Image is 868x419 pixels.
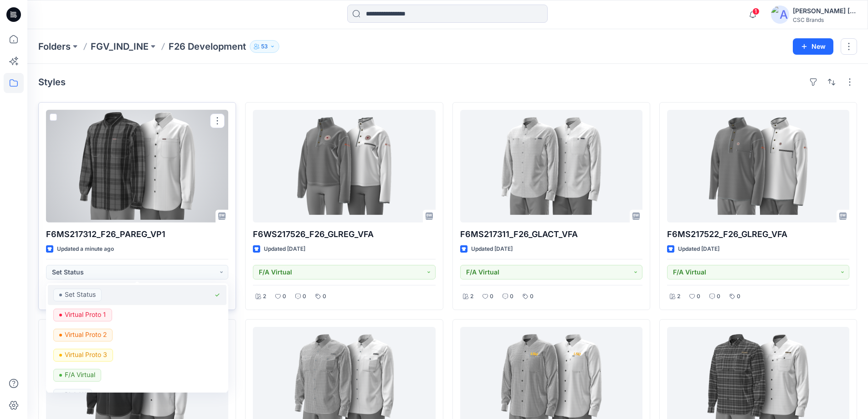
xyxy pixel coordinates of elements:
p: 0 [717,292,720,301]
p: 0 [490,292,493,301]
p: 53 [261,41,268,52]
p: F6MS217312_F26_PAREG_VP1 [46,228,228,241]
p: 0 [697,292,700,301]
button: 53 [250,40,279,53]
a: F6MS217312_F26_PAREG_VP1 [46,110,228,222]
p: F26 Development [169,40,246,53]
a: F6WS217526_F26_GLREG_VFA [253,110,435,222]
p: Virtual Proto 1 [65,309,106,321]
p: F6MS217311_F26_GLACT_VFA [460,228,642,241]
a: F6MS217522_F26_GLREG_VFA [667,110,849,222]
div: [PERSON_NAME] [PERSON_NAME] [793,5,857,16]
p: 0 [737,292,740,301]
img: avatar [771,5,789,24]
p: 2 [677,292,680,301]
span: 1 [752,8,760,15]
p: 0 [323,292,326,301]
p: 0 [510,292,514,301]
p: F6MS217522_F26_GLREG_VFA [667,228,849,241]
p: 2 [470,292,473,301]
div: CSC Brands [793,16,857,23]
p: Virtual Proto 2 [65,329,107,341]
a: Folders [38,40,71,53]
p: Updated [DATE] [678,244,719,254]
a: F6MS217311_F26_GLACT_VFA [460,110,642,222]
button: New [793,38,833,55]
h4: Styles [38,77,66,88]
p: 2 [263,292,266,301]
p: Set Status [65,289,96,300]
p: Updated a minute ago [57,244,114,254]
p: F6WS217526_F26_GLREG_VFA [253,228,435,241]
p: Virtual Proto 3 [65,349,107,361]
p: Updated [DATE] [264,244,305,254]
p: 0 [530,292,534,301]
p: 0 [303,292,306,301]
p: F/A Virtual [65,369,95,381]
a: FGV_IND_INE [91,40,149,53]
p: Updated [DATE] [471,244,513,254]
p: BLOCK [65,389,86,401]
p: 0 [282,292,286,301]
